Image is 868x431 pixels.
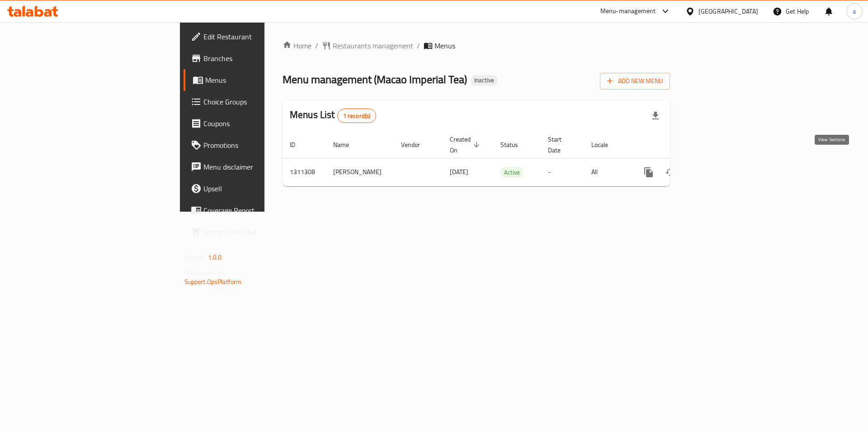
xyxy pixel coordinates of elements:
[853,6,856,16] span: a
[184,178,325,199] a: Upsell
[333,40,413,51] span: Restaurants management
[184,221,325,243] a: Grocery Checklist
[290,108,376,123] h2: Menus List
[205,75,318,85] span: Menus
[203,140,318,151] span: Promotions
[203,96,318,107] span: Choice Groups
[631,131,732,159] th: Actions
[184,251,207,263] span: Version:
[203,183,318,194] span: Upsell
[184,113,325,134] a: Coupons
[203,161,318,172] span: Menu disclaimer
[500,167,524,178] span: Active
[203,205,318,216] span: Coverage Report
[184,134,325,156] a: Promotions
[607,76,663,87] span: Add New Menu
[600,6,656,17] div: Menu-management
[203,118,318,129] span: Coupons
[541,158,584,186] td: -
[337,109,377,123] div: Total records count
[500,139,530,150] span: Status
[548,134,573,156] span: Start Date
[208,251,222,263] span: 1.0.0
[184,91,325,113] a: Choice Groups
[283,69,467,90] span: Menu management ( Macao Imperial Tea )
[638,161,660,183] button: more
[290,139,307,150] span: ID
[471,75,498,86] div: Inactive
[338,112,376,120] span: 1 record(s)
[600,73,670,90] button: Add New Menu
[184,26,325,47] a: Edit Restaurant
[184,156,325,178] a: Menu disclaimer
[203,227,318,237] span: Grocery Checklist
[698,6,758,16] div: [GEOGRAPHIC_DATA]
[283,40,670,51] nav: breadcrumb
[401,139,432,150] span: Vendor
[184,69,325,91] a: Menus
[322,40,413,51] a: Restaurants management
[184,276,242,288] a: Support.OpsPlatform
[450,166,468,178] span: [DATE]
[326,158,394,186] td: [PERSON_NAME]
[283,131,732,186] table: enhanced table
[184,199,325,221] a: Coverage Report
[417,40,420,51] li: /
[434,40,455,51] span: Menus
[333,139,361,150] span: Name
[203,53,318,64] span: Branches
[500,167,524,178] div: Active
[184,47,325,69] a: Branches
[450,134,482,156] span: Created On
[591,139,620,150] span: Locale
[645,105,666,127] div: Export file
[584,158,631,186] td: All
[471,76,498,84] span: Inactive
[184,267,226,279] span: Get support on:
[203,31,318,42] span: Edit Restaurant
